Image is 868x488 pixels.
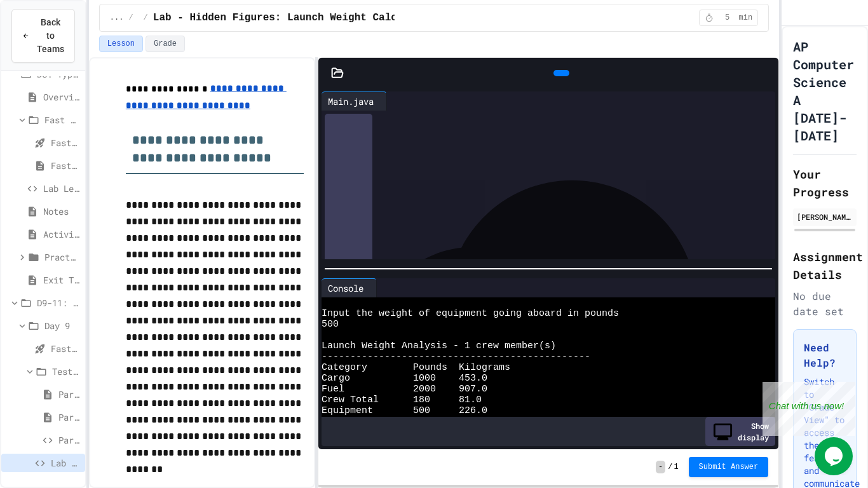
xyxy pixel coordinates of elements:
[322,351,590,362] span: -----------------------------------------------
[322,319,339,330] span: 500
[322,395,482,405] span: Crew Total 180 81.0
[44,319,80,332] span: Day 9
[322,362,510,373] span: Category Pounds Kilograms
[144,13,148,23] span: /
[146,36,185,52] button: Grade
[322,95,380,108] div: Main.java
[51,342,80,355] span: Fast Start
[322,278,377,297] div: Console
[44,113,80,126] span: Fast Start (5 mins)
[37,16,64,56] span: Back to Teams
[99,36,143,52] button: Lesson
[51,456,80,470] span: Lab - Hidden Figures: Launch Weight Calculator
[58,433,80,447] span: Part 3
[43,90,80,104] span: Overview - Teacher Only
[793,288,857,319] div: No due date set
[322,416,590,427] span: -----------------------------------------------
[153,10,434,25] span: Lab - Hidden Figures: Launch Weight Calculator
[793,248,857,283] h2: Assignment Details
[37,296,80,309] span: D9-11: Module Wrap Up
[804,340,846,370] h3: Need Help?
[656,461,665,473] span: -
[322,281,370,295] div: Console
[44,250,80,264] span: Practice (Homework, if needed)
[674,462,678,472] span: 1
[43,227,80,241] span: Activity
[668,462,672,472] span: /
[322,91,387,111] div: Main.java
[793,37,857,144] h1: AP Computer Science A [DATE]-[DATE]
[705,417,775,446] div: Show display
[43,205,80,218] span: Notes
[322,384,487,395] span: Fuel 2000 907.0
[11,9,75,63] button: Back to Teams
[51,136,80,149] span: Fast Start pt.1
[815,437,855,475] iframe: chat widget
[322,405,487,416] span: Equipment 500 226.0
[128,13,133,23] span: /
[793,165,857,201] h2: Your Progress
[763,382,855,436] iframe: chat widget
[52,365,80,378] span: Test Review (35 mins)
[322,341,556,351] span: Launch Weight Analysis - 1 crew member(s)
[58,410,80,424] span: Part 2
[699,462,759,472] span: Submit Answer
[717,13,738,23] span: 5
[58,388,80,401] span: Part 1
[797,211,853,222] div: [PERSON_NAME]
[43,273,80,287] span: Exit Ticket
[322,373,487,384] span: Cargo 1000 453.0
[110,13,124,23] span: ...
[689,457,769,477] button: Submit Answer
[43,182,80,195] span: Lab Lecture
[51,159,80,172] span: Fast Start pt.2
[322,308,619,319] span: Input the weight of equipment going aboard in pounds
[739,13,753,23] span: min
